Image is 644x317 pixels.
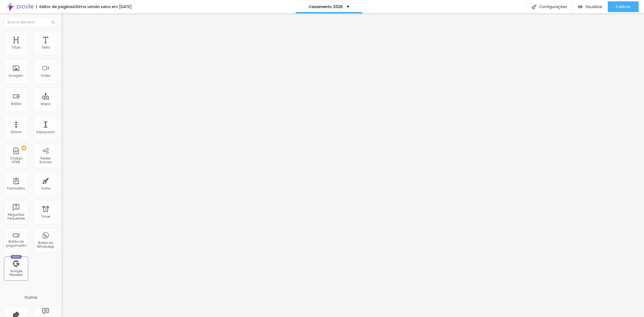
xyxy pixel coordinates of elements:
div: Google Reviews [5,269,27,277]
div: Formulário [7,187,25,190]
button: Visualizar [573,1,608,12]
img: Icone [52,21,55,24]
div: Novo [10,255,22,259]
div: Título [12,46,21,49]
div: Espaçador [36,130,55,134]
div: Divisor [11,130,21,134]
div: Imagem [9,74,23,78]
img: view-1.svg [578,5,583,9]
div: Editor de páginas [36,5,74,9]
div: Botão [11,102,21,106]
div: Código HTML [5,156,27,164]
span: Visualizar [585,5,602,9]
div: Mapa [41,102,50,106]
div: Texto [41,46,50,49]
div: Botão do WhatsApp [35,241,56,249]
div: Ícone [41,187,50,190]
div: Timer [41,215,50,218]
img: Icone [532,5,536,9]
span: Publicar [616,5,631,9]
div: Redes Sociais [35,156,56,164]
p: Casamento 2026 [309,5,343,9]
input: Buscar elemento [4,17,58,27]
div: Vídeo [41,74,50,78]
div: Botão de pagamento [5,240,27,247]
div: Última versão salva em [DATE] [74,5,132,9]
div: Perguntas frequentes [5,213,27,221]
button: Publicar [608,1,639,12]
